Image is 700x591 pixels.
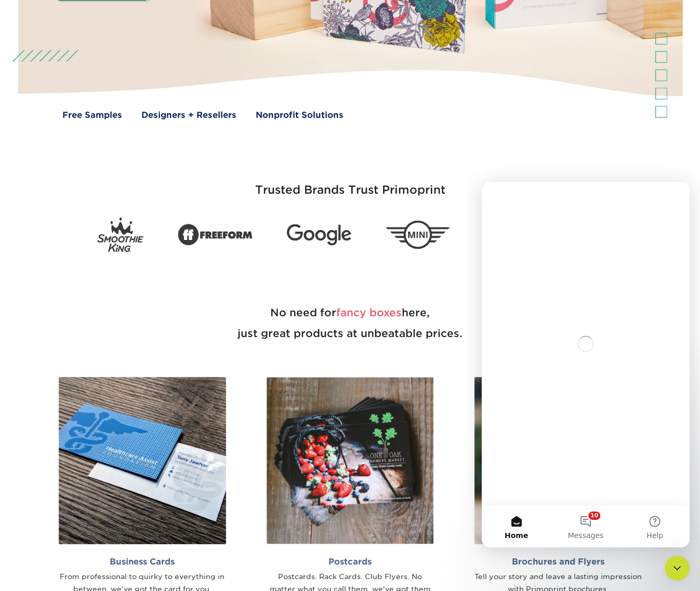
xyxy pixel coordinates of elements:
h3: Trusted Brands Trust Primoprint [46,158,654,209]
h2: Business Cards [59,557,226,567]
h2: Postcards [267,557,434,567]
img: Freeform [178,218,253,251]
img: Mini [386,221,450,249]
h2: Brochures and Flyers [474,557,642,567]
h2: No need for here, just great products at unbeatable prices. [46,277,654,369]
img: Brochures and Flyers [474,377,642,544]
a: Free Samples [62,109,122,121]
iframe: Google Customer Reviews [3,559,88,587]
img: Google [287,224,351,246]
iframe: Intercom live chat [665,556,690,581]
span: fancy boxes [336,306,402,319]
a: Designers + Resellers [141,109,236,121]
a: Nonprofit Solutions [256,109,344,121]
iframe: Intercom live chat [482,182,690,547]
img: Postcards [267,377,434,544]
img: Smoothie King [97,218,143,252]
img: Business Cards [59,377,226,544]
